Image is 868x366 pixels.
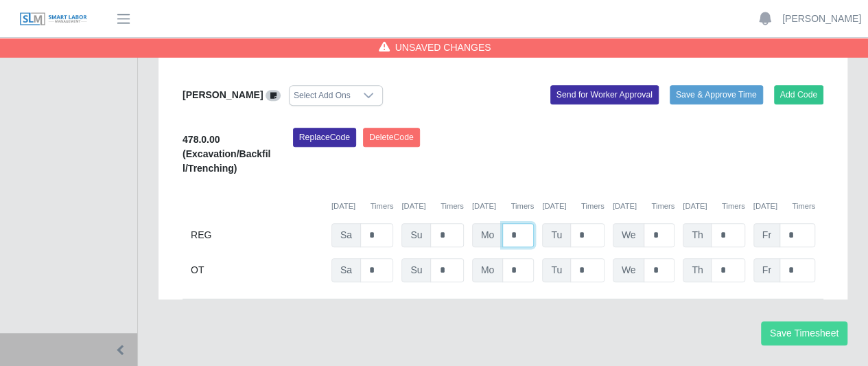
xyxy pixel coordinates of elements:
[542,258,571,282] span: Tu
[542,223,571,247] span: Tu
[683,223,712,247] span: Th
[331,201,393,212] div: [DATE]
[581,201,605,212] button: Timers
[753,223,780,247] span: Fr
[191,258,323,282] div: OT
[542,201,604,212] div: [DATE]
[363,128,420,147] button: DeleteCode
[651,201,675,212] button: Timers
[472,258,503,282] span: Mo
[550,85,659,104] button: Send for Worker Approval
[183,134,270,174] b: 478.0.00 (Excavation/Backfill/Trenching)
[266,89,281,100] a: View/Edit Notes
[472,201,534,212] div: [DATE]
[670,85,763,104] button: Save & Approve Time
[774,85,824,104] button: Add Code
[613,258,645,282] span: We
[722,201,745,212] button: Timers
[290,86,355,105] div: Select Add Ons
[293,128,356,147] button: ReplaceCode
[792,201,815,212] button: Timers
[401,258,431,282] span: Su
[331,223,361,247] span: Sa
[401,223,431,247] span: Su
[441,201,464,212] button: Timers
[191,223,323,247] div: REG
[782,12,861,26] a: [PERSON_NAME]
[613,223,645,247] span: We
[683,258,712,282] span: Th
[19,12,88,27] img: SLM Logo
[183,89,263,100] b: [PERSON_NAME]
[395,41,491,54] span: Unsaved Changes
[613,201,675,212] div: [DATE]
[371,201,394,212] button: Timers
[753,201,815,212] div: [DATE]
[753,258,780,282] span: Fr
[472,223,503,247] span: Mo
[683,201,744,212] div: [DATE]
[331,258,361,282] span: Sa
[511,201,534,212] button: Timers
[761,321,847,345] button: Save Timesheet
[401,201,463,212] div: [DATE]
